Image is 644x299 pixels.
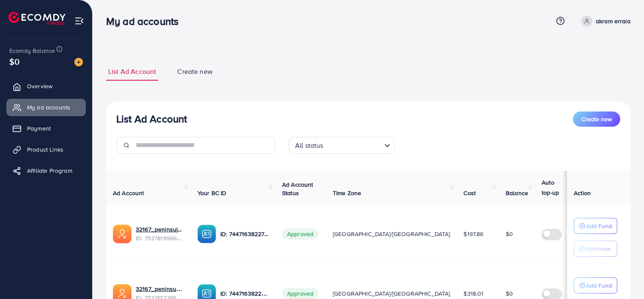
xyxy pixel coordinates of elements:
[6,141,86,158] a: Product Links
[136,225,184,234] a: 32167_peninsulamart2_1755035523238
[136,234,184,242] span: ID: 7537819966989451281
[506,189,528,197] span: Balance
[542,177,566,198] p: Auto top-up
[6,162,86,179] a: Affiliate Program
[136,285,184,293] a: 32167_peninsulamart3_1755035549846
[333,230,450,238] span: [GEOGRAPHIC_DATA]/[GEOGRAPHIC_DATA]
[220,288,269,299] p: ID: 7447163822760067089
[586,280,612,291] p: Add Fund
[197,189,227,197] span: Your BC ID
[282,180,313,197] span: Ad Account Status
[586,221,612,231] p: Add Fund
[106,15,185,27] h3: My ad accounts
[586,244,611,254] p: Withdraw
[326,138,381,152] input: Search for option
[574,218,617,234] button: Add Fund
[177,67,213,76] span: Create new
[116,113,187,125] h3: List Ad Account
[608,261,638,293] iframe: Chat
[293,139,325,152] span: All status
[282,228,318,239] span: Approved
[113,225,132,243] img: ic-ads-acc.e4c84228.svg
[74,58,83,66] img: image
[136,225,184,242] div: <span class='underline'>32167_peninsulamart2_1755035523238</span></br>7537819966989451281
[27,166,72,175] span: Affiliate Program
[74,16,84,26] img: menu
[9,55,19,68] span: $0
[197,225,216,243] img: ic-ba-acc.ded83a64.svg
[6,99,86,116] a: My ad accounts
[113,189,144,197] span: Ad Account
[464,189,476,197] span: Cost
[282,288,318,299] span: Approved
[578,16,630,27] a: akram erraia
[574,241,617,257] button: Withdraw
[6,78,86,95] a: Overview
[464,230,484,238] span: $197.86
[333,189,361,197] span: Time Zone
[8,12,66,25] img: logo
[596,16,630,26] p: akram erraia
[464,289,484,298] span: $318.01
[581,115,612,123] span: Create new
[6,120,86,137] a: Payment
[27,103,70,111] span: My ad accounts
[506,230,513,238] span: $0
[333,289,450,298] span: [GEOGRAPHIC_DATA]/[GEOGRAPHIC_DATA]
[573,111,620,127] button: Create new
[574,189,591,197] span: Action
[27,124,51,133] span: Payment
[506,289,513,298] span: $0
[9,46,55,55] span: Ecomdy Balance
[27,82,52,90] span: Overview
[27,145,63,154] span: Product Links
[574,277,617,294] button: Add Fund
[108,67,156,76] span: List Ad Account
[220,229,269,239] p: ID: 7447163822760067089
[289,137,395,154] div: Search for option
